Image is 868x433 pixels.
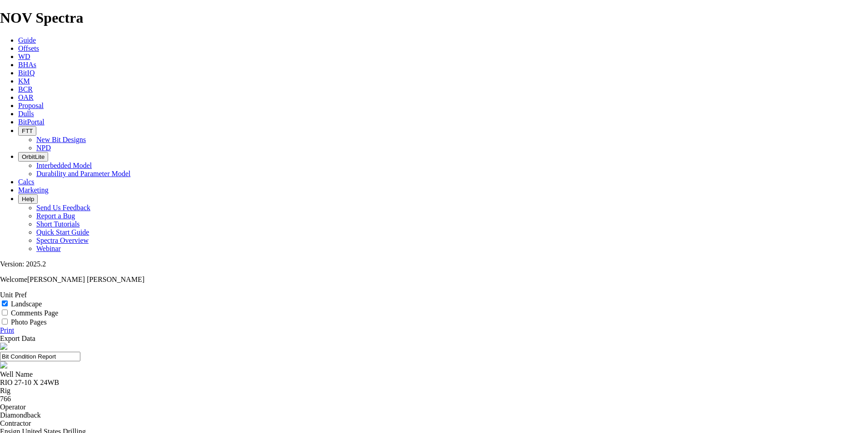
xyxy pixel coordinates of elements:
label: Photo Pages [11,318,47,326]
a: Marketing [18,186,49,194]
button: OrbitLite [18,152,48,162]
a: Webinar [36,245,61,252]
a: Offsets [18,44,39,52]
a: Dulls [18,110,34,118]
a: Proposal [18,102,44,109]
button: FTT [18,126,36,136]
a: Quick Start Guide [36,228,89,236]
label: Comments Page [11,309,58,317]
a: Guide [18,36,36,44]
a: Calcs [18,178,35,186]
a: BitPortal [18,118,44,126]
a: Spectra Overview [36,236,89,244]
a: Send Us Feedback [36,204,90,212]
a: Short Tutorials [36,220,80,228]
a: BHAs [18,61,36,69]
span: FTT [22,128,33,134]
a: BCR [18,85,33,93]
a: NPD [36,144,51,152]
span: OrbitLite [22,153,44,160]
span: [PERSON_NAME] [PERSON_NAME] [27,276,144,283]
span: Help [22,196,34,202]
a: BitIQ [18,69,35,77]
a: OAR [18,93,34,101]
a: New Bit Designs [36,136,86,143]
label: Landscape [11,300,42,308]
button: Help [18,194,38,204]
a: Durability and Parameter Model [36,170,131,177]
a: Interbedded Model [36,162,92,169]
a: WD [18,53,30,60]
a: KM [18,77,30,85]
a: Report a Bug [36,212,75,220]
